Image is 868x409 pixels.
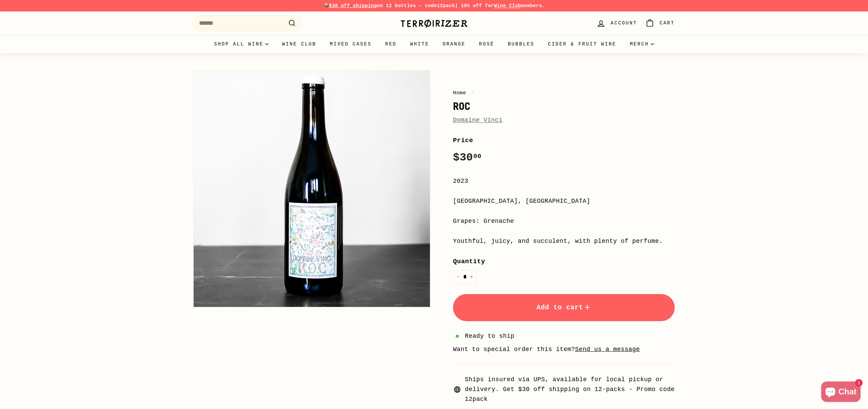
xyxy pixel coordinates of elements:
[437,3,455,8] strong: 12pack
[659,19,675,27] span: Cart
[453,196,675,206] div: [GEOGRAPHIC_DATA], [GEOGRAPHIC_DATA]
[501,35,541,53] a: Bubbles
[403,35,436,53] a: White
[467,270,477,284] button: Increase item quantity by one
[453,176,675,186] div: 2023
[611,19,637,27] span: Account
[275,35,323,53] a: Wine Club
[180,35,688,53] div: Primary
[469,90,476,96] span: /
[453,216,675,226] div: Grapes: Grenache
[453,345,675,354] li: Want to special order this item?
[207,35,275,53] summary: Shop all wine
[453,117,502,123] a: Domaine Vinci
[536,304,591,311] span: Add to cart
[465,375,675,404] span: Ships insured via UPS, available for local pickup or delivery. Get $30 off shipping on 12-packs -...
[623,35,661,53] summary: Merch
[453,236,675,246] div: Youthful, juicy, and succulent, with plenty of perfume.
[592,13,641,33] a: Account
[472,35,501,53] a: Rosé
[453,256,675,267] label: Quantity
[453,89,675,97] nav: breadcrumbs
[453,135,675,145] label: Price
[329,3,377,8] span: $30 off shipping
[453,270,463,284] button: Reduce item quantity by one
[453,100,675,112] h1: Roc
[193,2,675,9] p: 📦 on 12 bottles - code | 10% off for members.
[465,331,514,341] span: Ready to ship
[453,151,481,164] span: $30
[323,35,378,53] a: Mixed Cases
[453,294,675,321] button: Add to cart
[541,35,623,53] a: Cider & Fruit Wine
[453,90,466,96] a: Home
[575,346,640,353] a: Send us a message
[494,3,521,8] a: Wine Club
[453,270,477,284] input: quantity
[436,35,472,53] a: Orange
[473,153,481,160] sup: 00
[641,13,679,33] a: Cart
[819,382,863,404] inbox-online-store-chat: Shopify online store chat
[378,35,403,53] a: Red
